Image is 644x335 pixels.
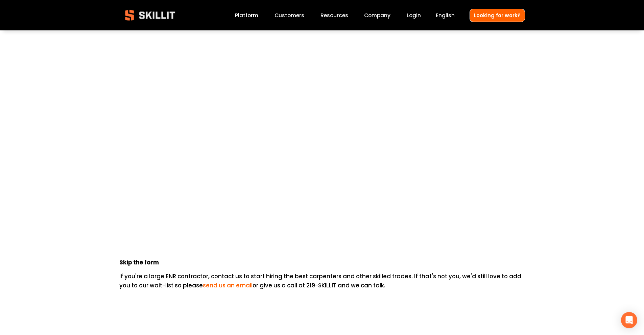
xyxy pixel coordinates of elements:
a: send us an email [203,281,253,289]
div: language picker [436,11,455,20]
a: Customers [275,11,304,20]
span: English [436,11,455,19]
img: Skillit [119,5,181,25]
p: If you're a large ENR contractor, contact us to start hiring the best carpenters and other skille... [119,272,525,290]
a: Platform [235,11,258,20]
span: Resources [320,11,348,19]
a: folder dropdown [320,11,348,20]
a: Company [364,11,390,20]
a: Login [407,11,421,20]
div: Open Intercom Messenger [621,312,637,328]
a: Looking for work? [470,9,525,22]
